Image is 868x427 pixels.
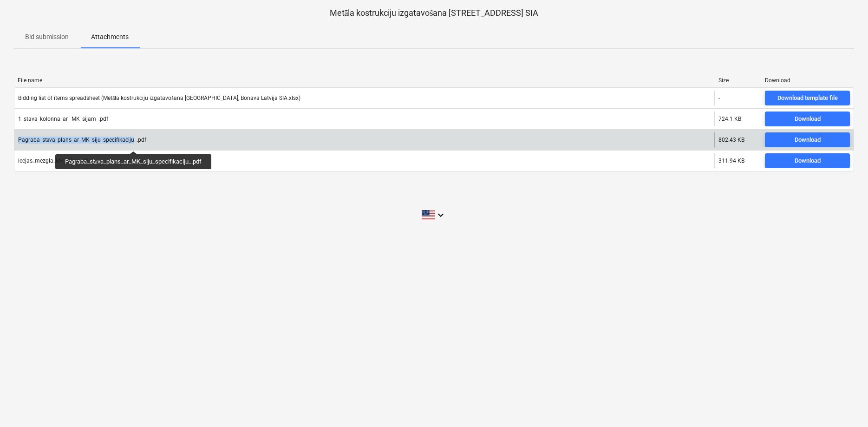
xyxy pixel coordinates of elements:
div: Size [718,77,757,84]
div: Download [795,156,821,166]
div: Download [795,135,821,145]
div: - [718,95,720,101]
button: Download template file [765,91,850,105]
button: Download [765,132,850,147]
div: Download [795,114,821,125]
div: 724.1 KB [718,116,741,122]
div: ieejas_mezgla_MK_sijas.pdf [18,158,88,164]
p: Bid submission [25,32,69,42]
p: Attachments [91,32,129,42]
button: Download [765,153,850,168]
div: Pagraba_stāva_plans_ar_MK_siju_specifikaciju_.pdf [18,137,146,144]
div: File name [18,77,711,84]
div: 802.43 KB [718,137,744,143]
div: Download [765,77,850,84]
div: 1_stava_kolonna_ar _MK_sijam_.pdf [18,116,108,122]
button: Download [765,112,850,126]
div: Bidding list of items spreadsheet (Metāla kostrukciju izgatavošana [GEOGRAPHIC_DATA], Bonava Latv... [18,95,300,102]
div: 311.94 KB [718,158,744,164]
p: Metāla kostrukciju izgatavošana [STREET_ADDRESS] SIA [14,7,854,19]
i: keyboard_arrow_down [435,210,446,221]
div: Download template file [777,93,838,104]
